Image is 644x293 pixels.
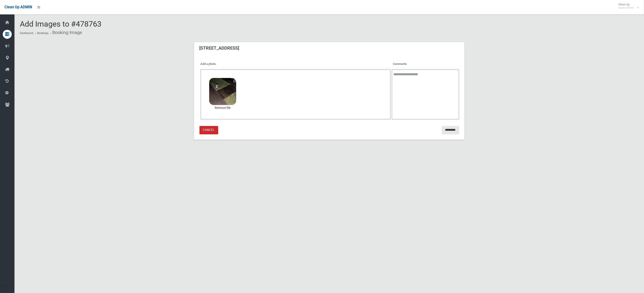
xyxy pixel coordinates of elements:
th: Add a photo. [199,60,392,68]
a: Remove file [209,105,236,111]
span: Clean Up [616,3,638,9]
th: Comments [392,60,459,68]
span: Add Images to #478763 [20,19,101,28]
a: Dashboard [20,32,33,35]
li: Booking Image [49,28,82,37]
span: Clean Up ADMIN [5,5,32,9]
a: Cancel [199,126,218,134]
a: Bookings [37,32,48,35]
h3: [STREET_ADDRESS] [199,46,239,50]
small: Super Admin [618,6,634,9]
